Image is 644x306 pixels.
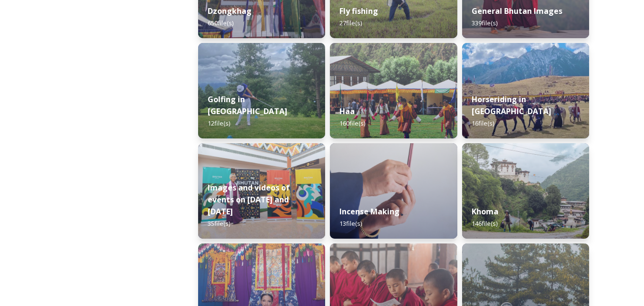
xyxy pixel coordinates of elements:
[472,119,494,127] span: 16 file(s)
[339,6,378,16] strong: Fly fishing
[208,219,230,228] span: 35 file(s)
[339,119,365,127] span: 160 file(s)
[472,94,551,116] strong: Horseriding in [GEOGRAPHIC_DATA]
[472,6,562,16] strong: General Bhutan Images
[330,143,457,239] img: _SCH5631.jpg
[472,206,498,217] strong: Khoma
[208,94,287,116] strong: Golfing in [GEOGRAPHIC_DATA]
[339,106,355,116] strong: Haa
[462,143,589,239] img: Khoma%2520130723%2520by%2520Amp%2520Sripimanwat-7.jpg
[208,119,230,127] span: 12 file(s)
[198,43,325,138] img: IMG_0877.jpeg
[472,219,497,228] span: 146 file(s)
[339,19,362,27] span: 27 file(s)
[208,6,252,16] strong: Dzongkhag
[339,219,362,228] span: 13 file(s)
[472,19,497,27] span: 339 file(s)
[208,182,290,217] strong: Images and videos of events on [DATE] and [DATE]
[462,43,589,138] img: Horseriding%2520in%2520Bhutan2.JPG
[198,143,325,239] img: A%2520guest%2520with%2520new%2520signage%2520at%2520the%2520airport.jpeg
[208,19,233,27] span: 650 file(s)
[339,206,400,217] strong: Incense Making
[330,43,457,138] img: Haa%2520Summer%2520Festival1.jpeg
